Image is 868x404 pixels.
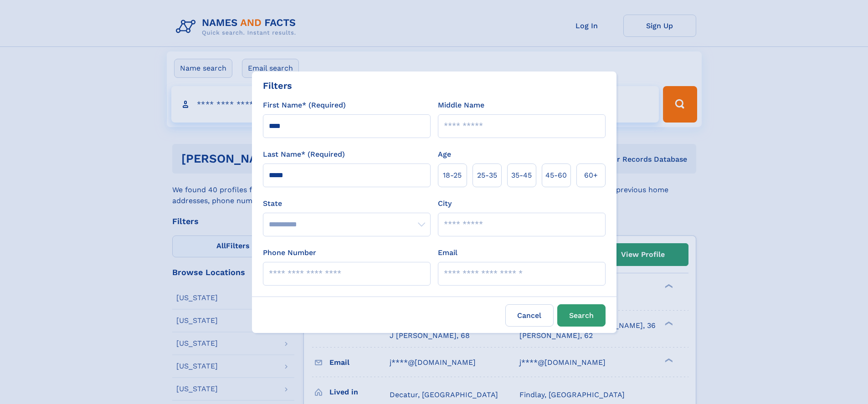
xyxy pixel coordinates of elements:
[263,198,431,209] label: State
[263,149,345,160] label: Last Name* (Required)
[263,79,292,92] div: Filters
[438,149,451,160] label: Age
[438,100,484,111] label: Middle Name
[545,170,567,181] span: 45‑60
[438,198,452,209] label: City
[505,304,554,327] label: Cancel
[443,170,462,181] span: 18‑25
[557,304,606,327] button: Search
[477,170,497,181] span: 25‑35
[438,247,457,258] label: Email
[263,100,346,111] label: First Name* (Required)
[511,170,532,181] span: 35‑45
[263,247,316,258] label: Phone Number
[584,170,598,181] span: 60+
